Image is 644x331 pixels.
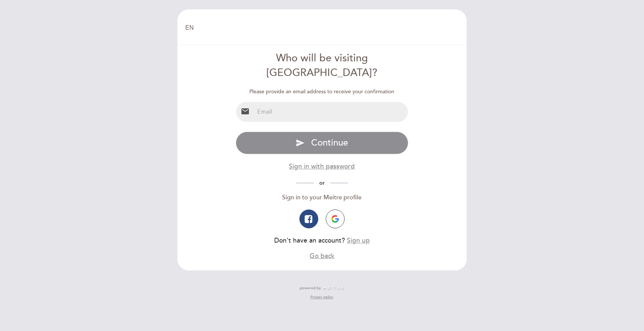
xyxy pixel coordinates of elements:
div: Who will be visiting [GEOGRAPHIC_DATA]? [236,51,409,80]
a: powered by [300,285,344,291]
input: Email [254,102,408,122]
i: email [241,107,250,116]
img: MEITRE [323,286,344,290]
span: or [314,180,330,186]
button: Sign in with password [289,162,355,171]
span: Don’t have an account? [274,237,345,244]
span: Continue [311,137,348,148]
div: Sign in to your Meitre profile [236,193,409,202]
a: Privacy policy [310,295,333,300]
button: send Continue [236,132,409,154]
button: Sign up [347,236,370,245]
i: send [296,138,305,147]
button: Go back [310,251,334,261]
span: powered by [300,285,321,291]
div: Please provide an email address to receive your confirmation [236,88,409,96]
img: icon-google.png [331,215,339,223]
